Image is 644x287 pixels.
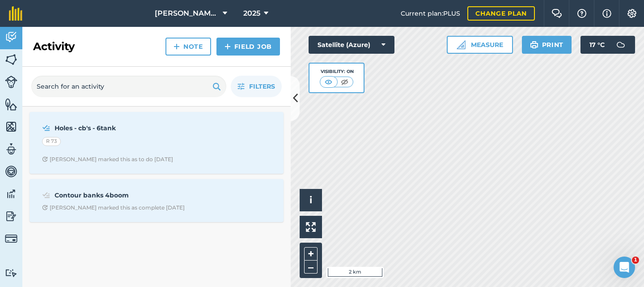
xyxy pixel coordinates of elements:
img: svg+xml;base64,PHN2ZyB4bWxucz0iaHR0cDovL3d3dy53My5vcmcvMjAwMC9zdmciIHdpZHRoPSI1NiIgaGVpZ2h0PSI2MC... [5,53,17,66]
img: svg+xml;base64,PD94bWwgdmVyc2lvbj0iMS4wIiBlbmNvZGluZz0idXRmLTgiPz4KPCEtLSBHZW5lcmF0b3I6IEFkb2JlIE... [5,269,17,277]
img: A question mark icon [576,9,587,18]
img: Clock with arrow pointing clockwise [42,156,48,162]
input: Search for an activity [31,76,226,97]
span: i [309,194,312,206]
div: [PERSON_NAME] marked this as complete [DATE] [42,204,185,211]
h2: Activity [33,39,75,54]
a: Note [165,38,211,56]
img: Clock with arrow pointing clockwise [42,205,48,210]
span: Current plan : PLUS [401,9,460,18]
span: Filters [249,81,275,91]
img: svg+xml;base64,PD94bWwgdmVyc2lvbj0iMS4wIiBlbmNvZGluZz0idXRmLTgiPz4KPCEtLSBHZW5lcmF0b3I6IEFkb2JlIE... [5,165,17,178]
div: [PERSON_NAME] marked this as to do [DATE] [42,156,173,163]
button: Satellite (Azure) [309,36,394,54]
img: svg+xml;base64,PHN2ZyB4bWxucz0iaHR0cDovL3d3dy53My5vcmcvMjAwMC9zdmciIHdpZHRoPSI1NiIgaGVpZ2h0PSI2MC... [5,98,17,111]
img: svg+xml;base64,PHN2ZyB4bWxucz0iaHR0cDovL3d3dy53My5vcmcvMjAwMC9zdmciIHdpZHRoPSI1NiIgaGVpZ2h0PSI2MC... [5,120,17,133]
span: 17 ° C [589,36,605,54]
button: i [300,189,322,211]
img: svg+xml;base64,PD94bWwgdmVyc2lvbj0iMS4wIiBlbmNvZGluZz0idXRmLTgiPz4KPCEtLSBHZW5lcmF0b3I6IEFkb2JlIE... [612,36,630,54]
a: Field Job [216,38,280,56]
button: Measure [447,36,513,54]
img: svg+xml;base64,PHN2ZyB4bWxucz0iaHR0cDovL3d3dy53My5vcmcvMjAwMC9zdmciIHdpZHRoPSIxNyIgaGVpZ2h0PSIxNy... [602,8,611,19]
img: svg+xml;base64,PD94bWwgdmVyc2lvbj0iMS4wIiBlbmNvZGluZz0idXRmLTgiPz4KPCEtLSBHZW5lcmF0b3I6IEFkb2JlIE... [5,210,17,223]
span: 1 [632,257,639,264]
strong: Contour banks 4boom [55,190,196,200]
img: Four arrows, one pointing top left, one top right, one bottom right and the last bottom left [306,222,316,232]
iframe: Intercom live chat [614,257,635,278]
button: – [304,261,318,274]
img: svg+xml;base64,PHN2ZyB4bWxucz0iaHR0cDovL3d3dy53My5vcmcvMjAwMC9zdmciIHdpZHRoPSI1MCIgaGVpZ2h0PSI0MC... [323,77,334,86]
img: A cog icon [627,9,637,18]
a: Contour banks 4boomClock with arrow pointing clockwise[PERSON_NAME] marked this as complete [DATE] [35,184,278,217]
button: + [304,247,318,261]
img: Two speech bubbles overlapping with the left bubble in the forefront [551,9,562,18]
img: svg+xml;base64,PD94bWwgdmVyc2lvbj0iMS4wIiBlbmNvZGluZz0idXRmLTgiPz4KPCEtLSBHZW5lcmF0b3I6IEFkb2JlIE... [42,190,51,201]
img: fieldmargin Logo [9,6,22,21]
img: svg+xml;base64,PD94bWwgdmVyc2lvbj0iMS4wIiBlbmNvZGluZz0idXRmLTgiPz4KPCEtLSBHZW5lcmF0b3I6IEFkb2JlIE... [5,30,17,44]
img: Ruler icon [457,40,466,49]
a: Change plan [467,6,535,21]
img: svg+xml;base64,PHN2ZyB4bWxucz0iaHR0cDovL3d3dy53My5vcmcvMjAwMC9zdmciIHdpZHRoPSI1MCIgaGVpZ2h0PSI0MC... [339,77,350,86]
img: svg+xml;base64,PHN2ZyB4bWxucz0iaHR0cDovL3d3dy53My5vcmcvMjAwMC9zdmciIHdpZHRoPSIxNCIgaGVpZ2h0PSIyNC... [225,41,231,52]
img: svg+xml;base64,PD94bWwgdmVyc2lvbj0iMS4wIiBlbmNvZGluZz0idXRmLTgiPz4KPCEtLSBHZW5lcmF0b3I6IEFkb2JlIE... [5,76,17,88]
img: svg+xml;base64,PHN2ZyB4bWxucz0iaHR0cDovL3d3dy53My5vcmcvMjAwMC9zdmciIHdpZHRoPSIxOSIgaGVpZ2h0PSIyNC... [212,81,221,92]
span: [PERSON_NAME] Farms [155,8,219,19]
img: svg+xml;base64,PD94bWwgdmVyc2lvbj0iMS4wIiBlbmNvZGluZz0idXRmLTgiPz4KPCEtLSBHZW5lcmF0b3I6IEFkb2JlIE... [5,232,17,245]
button: Print [522,36,572,54]
img: svg+xml;base64,PD94bWwgdmVyc2lvbj0iMS4wIiBlbmNvZGluZz0idXRmLTgiPz4KPCEtLSBHZW5lcmF0b3I6IEFkb2JlIE... [42,123,51,133]
button: Filters [231,76,282,97]
img: svg+xml;base64,PD94bWwgdmVyc2lvbj0iMS4wIiBlbmNvZGluZz0idXRmLTgiPz4KPCEtLSBHZW5lcmF0b3I6IEFkb2JlIE... [5,142,17,156]
img: svg+xml;base64,PHN2ZyB4bWxucz0iaHR0cDovL3d3dy53My5vcmcvMjAwMC9zdmciIHdpZHRoPSIxOSIgaGVpZ2h0PSIyNC... [530,39,538,50]
img: svg+xml;base64,PHN2ZyB4bWxucz0iaHR0cDovL3d3dy53My5vcmcvMjAwMC9zdmciIHdpZHRoPSIxNCIgaGVpZ2h0PSIyNC... [174,41,180,52]
a: Holes - cb's - 6tankR 73Clock with arrow pointing clockwise[PERSON_NAME] marked this as to do [DATE] [35,117,278,168]
div: Visibility: On [320,68,354,75]
span: 2025 [243,8,260,19]
div: R 73 [42,137,61,146]
img: svg+xml;base64,PD94bWwgdmVyc2lvbj0iMS4wIiBlbmNvZGluZz0idXRmLTgiPz4KPCEtLSBHZW5lcmF0b3I6IEFkb2JlIE... [5,187,17,201]
button: 17 °C [580,36,635,54]
strong: Holes - cb's - 6tank [55,123,196,133]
